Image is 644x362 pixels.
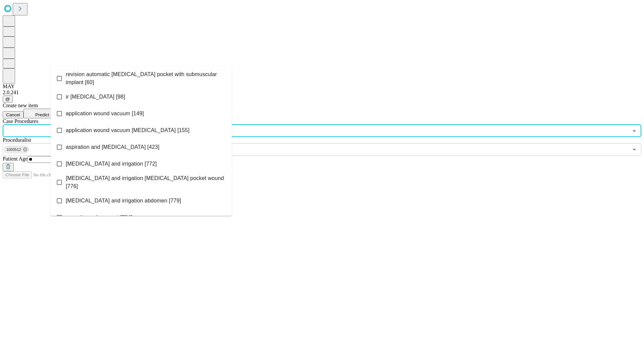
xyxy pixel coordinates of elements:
[35,112,49,117] span: Predict
[66,197,181,205] span: [MEDICAL_DATA] and irrigation abdomen [779]
[3,118,38,124] span: Scheduled Procedure
[3,137,31,143] span: Proceduralist
[66,126,190,134] span: application wound vacuum [MEDICAL_DATA] [155]
[4,145,29,154] div: 1000512
[5,97,10,102] span: @
[66,70,226,86] span: revision automatic [MEDICAL_DATA] pocket with submuscular implant [60]
[66,110,144,118] span: application wound vacuum [149]
[3,96,13,103] button: @
[66,93,125,101] span: ir [MEDICAL_DATA] [98]
[3,111,23,118] button: Cancel
[66,214,132,222] span: wound vac placement [784]
[3,89,641,96] div: 2.0.241
[6,112,20,117] span: Cancel
[3,83,641,89] div: MAY
[66,160,157,168] span: [MEDICAL_DATA] and irrigation [772]
[630,126,639,135] button: Close
[23,109,54,118] button: Predict
[3,156,28,162] span: Patient Age
[4,146,24,154] span: 1000512
[630,145,639,154] button: Open
[66,174,226,190] span: [MEDICAL_DATA] and irrigation [MEDICAL_DATA] pocket wound [776]
[66,143,159,151] span: aspiration and [MEDICAL_DATA] [423]
[3,103,38,108] span: Create new item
